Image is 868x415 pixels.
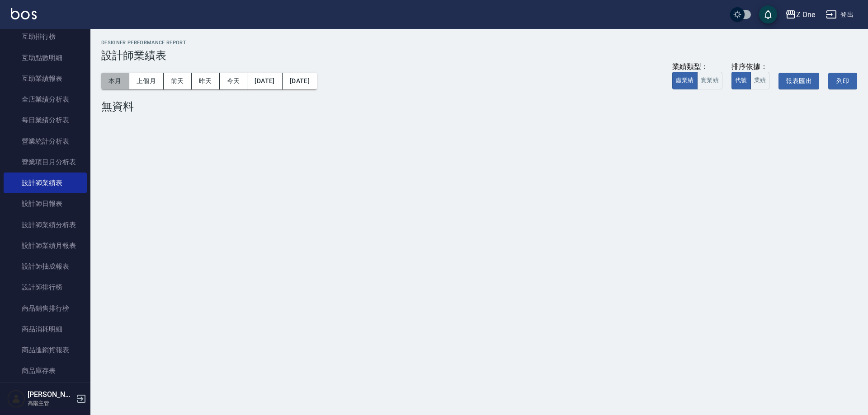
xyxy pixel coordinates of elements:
button: 本月 [101,73,129,89]
a: 全店業績分析表 [4,89,87,110]
a: 設計師日報表 [4,193,87,214]
a: 互助業績報表 [4,68,87,89]
a: 商品銷售排行榜 [4,298,87,319]
img: Logo [11,8,37,19]
button: 上個月 [129,73,164,89]
a: 商品庫存盤點表 [4,382,87,402]
a: 營業項目月分析表 [4,152,87,173]
a: 營業統計分析表 [4,131,87,152]
button: 前天 [164,73,192,89]
div: 業績類型： [672,62,722,72]
a: 設計師業績分析表 [4,214,87,235]
a: 商品進銷貨報表 [4,340,87,360]
a: 互助排行榜 [4,26,87,47]
a: 設計師排行榜 [4,277,87,298]
button: 列印 [828,73,857,89]
a: 商品庫存表 [4,360,87,381]
button: 昨天 [192,73,220,89]
a: 互助點數明細 [4,47,87,68]
button: 業績 [750,72,770,89]
p: 高階主管 [28,399,74,407]
button: 實業績 [697,72,722,89]
button: save [759,5,777,23]
a: 設計師抽成報表 [4,256,87,277]
h3: 設計師業績表 [101,49,857,62]
div: Z One [796,9,815,20]
a: 每日業績分析表 [4,110,87,131]
button: Z One [782,5,819,24]
div: 無資料 [101,100,857,113]
button: [DATE] [283,73,317,89]
a: 設計師業績表 [4,173,87,193]
div: 排序依據： [731,62,770,72]
button: 今天 [220,73,248,89]
button: 報表匯出 [778,73,819,89]
h2: Designer Performance Report [101,40,857,46]
button: 登出 [822,6,857,23]
img: Person [7,390,25,408]
button: 虛業績 [672,72,698,89]
button: 代號 [731,72,751,89]
h5: [PERSON_NAME] [28,390,74,399]
a: 商品消耗明細 [4,319,87,340]
a: 設計師業績月報表 [4,235,87,256]
button: [DATE] [247,73,282,89]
